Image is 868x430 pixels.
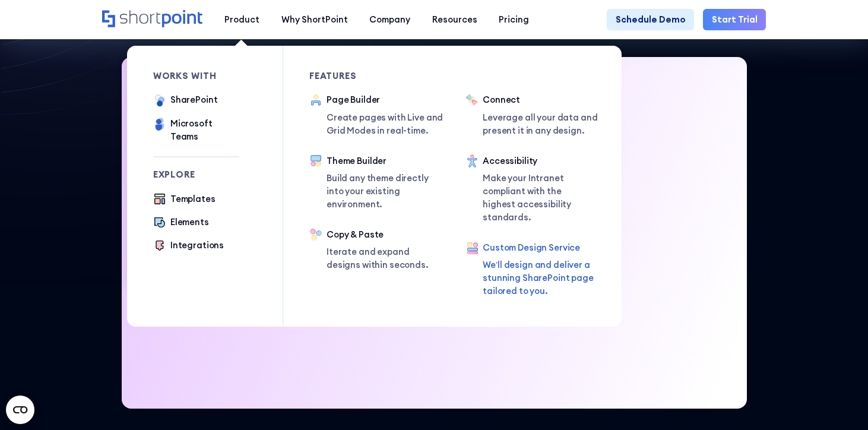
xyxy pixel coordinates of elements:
[6,396,34,424] button: Open CMP widget
[281,13,348,26] div: Why ShortPoint
[170,117,239,143] div: Microsoft Teams
[153,239,224,254] a: Integrations
[359,9,422,31] a: Company
[102,10,203,29] a: Home
[483,154,595,167] div: Accessibility
[309,93,445,137] a: Page BuilderCreate pages with Live and Grid Modes in real-time.
[170,239,224,252] div: Integrations
[483,93,601,106] div: Connect
[170,93,218,106] div: SharePoint
[170,192,216,205] div: Templates
[369,13,410,26] div: Company
[327,111,445,137] p: Create pages with Live and Grid Modes in real-time.
[465,154,595,224] a: AccessibilityMake your Intranet compliant with the highest accessibility standards.
[153,170,239,179] div: Explore
[654,292,868,430] iframe: Chat Widget
[309,154,439,211] a: Theme BuilderBuild any theme directly into your existing environment.
[465,93,601,137] a: ConnectLeverage all your data and present it in any design.
[153,93,218,108] a: SharePoint
[465,241,595,301] a: Custom Design ServiceWe’ll design and deliver a stunning SharePoint page tailored to you.
[271,9,359,31] a: Why ShortPoint
[170,216,209,229] div: Elements
[153,192,216,207] a: Templates
[153,72,239,81] div: works with
[483,172,595,224] p: Make your Intranet compliant with the highest accessibility standards.
[488,9,540,31] a: Pricing
[327,93,445,106] div: Page Builder
[327,228,439,241] div: Copy & Paste
[153,117,239,143] a: Microsoft Teams
[153,216,209,230] a: Elements
[327,172,439,211] p: Build any theme directly into your existing environment.
[327,245,439,271] p: Iterate and expand designs within seconds.
[483,111,601,137] p: Leverage all your data and present it in any design.
[309,72,439,81] div: Features
[422,9,489,31] a: Resources
[607,9,694,31] a: Schedule Demo
[224,13,259,26] div: Product
[432,13,477,26] div: Resources
[327,154,439,167] div: Theme Builder
[483,241,595,254] div: Custom Design Service
[703,9,766,31] a: Start Trial
[499,13,529,26] div: Pricing
[483,258,595,298] p: We’ll design and deliver a stunning SharePoint page tailored to you.
[214,9,271,31] a: Product
[309,228,439,271] a: Copy & PasteIterate and expand designs within seconds.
